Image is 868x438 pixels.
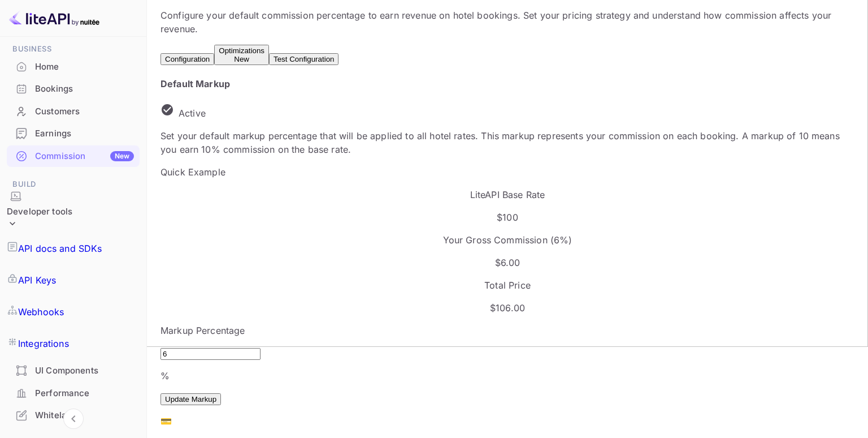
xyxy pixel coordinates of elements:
[160,369,854,383] p: %
[7,56,140,77] a: Home
[160,165,854,179] p: Quick Example
[7,145,140,166] a: CommissionNew
[7,383,140,405] div: Performance
[35,83,134,96] div: Bookings
[7,233,140,264] a: API docs and SDKs
[35,105,134,118] div: Customers
[18,242,102,255] p: API docs and SDKs
[160,256,854,269] p: $ 6.00
[110,151,134,161] div: New
[7,328,140,359] a: Integrations
[160,278,854,292] p: Total Price
[160,233,854,247] p: Your Gross Commission ( 6 %)
[7,191,72,233] div: Developer tools
[160,348,261,360] input: 0
[7,383,140,403] a: Performance
[269,53,338,65] button: Test Configuration
[35,364,134,377] div: UI Components
[7,56,140,78] div: Home
[35,409,134,422] div: Whitelabel
[7,405,140,426] a: Whitelabel
[7,78,140,99] a: Bookings
[35,387,134,400] div: Performance
[7,123,140,145] div: Earnings
[18,273,56,287] p: API Keys
[7,205,72,218] div: Developer tools
[7,78,140,100] div: Bookings
[7,43,140,55] span: Business
[7,360,140,382] div: UI Components
[7,123,140,144] a: Earnings
[18,305,64,319] p: Webhooks
[174,108,210,119] span: Active
[160,53,214,65] button: Configuration
[160,8,854,36] p: Configure your default commission percentage to earn revenue on hotel bookings. Set your pricing ...
[7,405,140,427] div: Whitelabel
[160,77,854,91] h4: Default Markup
[7,178,140,191] span: Build
[7,296,140,328] a: Webhooks
[160,324,854,337] p: Markup Percentage
[7,264,140,296] a: API Keys
[35,127,134,140] div: Earnings
[7,145,140,168] div: CommissionNew
[35,150,134,163] div: Commission
[160,188,854,201] p: LiteAPI Base Rate
[160,414,854,428] p: 💳
[160,211,854,224] p: $100
[7,360,140,381] a: UI Components
[35,61,134,74] div: Home
[160,129,854,156] p: Set your default markup percentage that will be applied to all hotel rates. This markup represent...
[63,409,84,429] button: Collapse navigation
[9,9,99,27] img: LiteAPI logo
[7,101,140,123] div: Customers
[7,101,140,122] a: Customers
[160,301,854,315] p: $ 106.00
[160,393,221,405] button: Update Markup
[229,55,254,63] span: New
[219,46,264,63] div: Optimizations
[18,337,69,350] p: Integrations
